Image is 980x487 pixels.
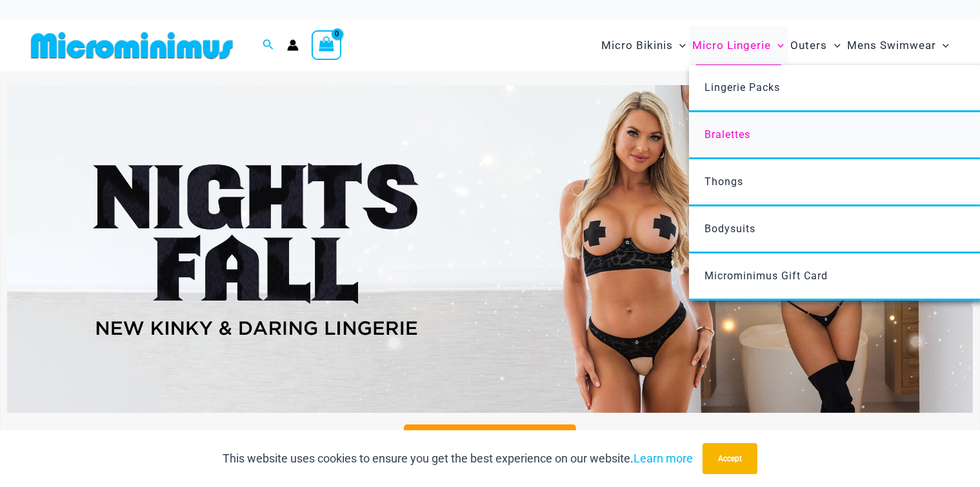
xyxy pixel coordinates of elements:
span: Mens Swimwear [847,29,936,62]
a: OutersMenu ToggleMenu Toggle [788,26,844,65]
a: Micro BikinisMenu ToggleMenu Toggle [598,26,689,65]
p: This website uses cookies to ensure you get the best experience on our website. [223,449,693,468]
span: Menu Toggle [936,29,949,62]
nav: Site Navigation [596,24,954,67]
a: Learn more [634,452,693,465]
span: Bodysuits [705,223,755,235]
a: Search icon link [263,37,274,54]
span: Micro Lingerie [692,29,771,62]
span: Outers [791,29,828,62]
span: Menu Toggle [673,29,686,62]
a: Mens SwimwearMenu ToggleMenu Toggle [844,26,952,65]
button: Accept [703,443,757,474]
span: Microminimus Gift Card [705,270,828,282]
span: Thongs [705,175,743,188]
a: View Shopping Cart, empty [312,30,341,60]
a: Shop The Latest Release Now! [404,424,576,461]
span: Menu Toggle [771,29,784,62]
a: Micro LingerieMenu ToggleMenu Toggle [689,26,787,65]
span: Bralettes [705,128,750,141]
a: Account icon link [287,39,299,51]
span: Lingerie Packs [705,81,780,94]
span: Menu Toggle [828,29,841,62]
span: Micro Bikinis [601,29,673,62]
img: MM SHOP LOGO FLAT [26,31,238,60]
img: Night's Fall Silver Leopard Pack [7,85,973,413]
